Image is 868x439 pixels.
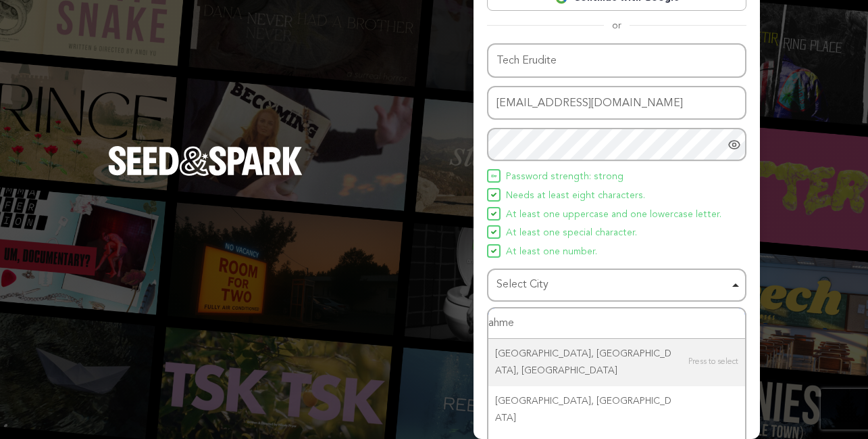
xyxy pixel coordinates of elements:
div: [GEOGRAPHIC_DATA], [GEOGRAPHIC_DATA], [GEOGRAPHIC_DATA] [488,339,745,386]
img: Seed&Spark Icon [491,173,496,179]
input: Email address [487,86,746,120]
img: Seed&Spark Icon [491,248,496,254]
a: Seed&Spark Homepage [108,146,303,203]
span: At least one special character. [506,225,637,241]
span: Needs at least eight characters. [506,188,645,204]
img: Seed&Spark Icon [491,211,496,216]
span: or [604,19,630,32]
img: Seed&Spark Icon [491,192,496,198]
div: Select City [496,275,729,295]
span: Password strength: strong [506,169,623,185]
a: Show password as plain text. Warning: this will display your password on the screen. [727,138,741,152]
input: Select City [488,308,745,339]
span: At least one uppercase and one lowercase letter. [506,207,721,223]
div: [GEOGRAPHIC_DATA], [GEOGRAPHIC_DATA] [488,386,745,434]
img: Seed&Spark Logo [108,146,303,176]
span: At least one number. [506,244,597,260]
input: Name [487,43,746,78]
img: Seed&Spark Icon [491,229,496,235]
